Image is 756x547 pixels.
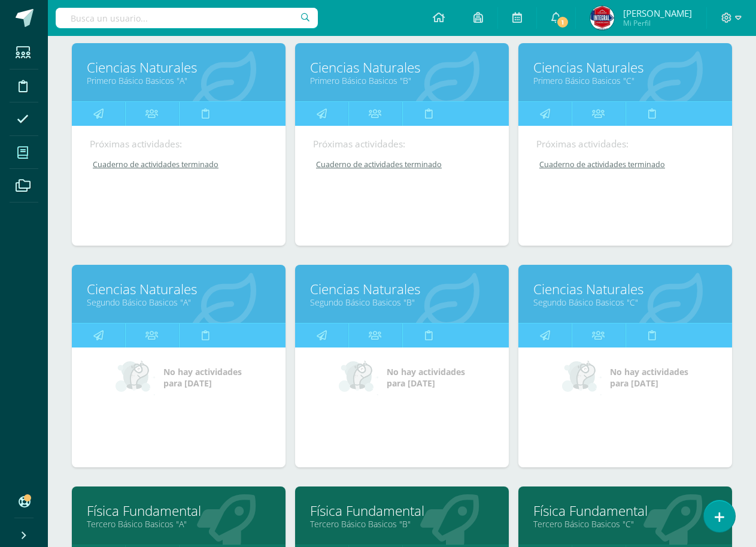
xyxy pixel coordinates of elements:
a: Ciencias Naturales [310,280,494,298]
img: no_activities_small.png [562,359,602,395]
span: No hay actividades para [DATE] [163,366,242,389]
div: Próximas actividades: [536,138,714,150]
a: Cuaderno de actividades terminado [90,159,269,170]
span: [PERSON_NAME] [623,7,692,19]
input: Busca un usuario... [56,8,318,28]
a: Tercero Básico Basicos "C" [533,518,717,530]
a: Ciencias Naturales [533,280,717,298]
a: Ciencias Naturales [310,58,494,77]
a: Física Fundamental [87,501,271,520]
a: Ciencias Naturales [87,280,271,298]
div: Próximas actividades: [313,138,491,150]
img: no_activities_small.png [116,359,155,395]
a: Primero Básico Basicos "A" [87,75,271,86]
span: Mi Perfil [623,18,692,28]
a: Tercero Básico Basicos "B" [310,518,494,530]
a: Segundo Básico Basicos "A" [87,297,271,308]
a: Cuaderno de actividades terminado [536,159,715,170]
span: No hay actividades para [DATE] [610,366,688,389]
div: Próximas actividades: [90,138,268,150]
a: Tercero Básico Basicos "A" [87,518,271,530]
a: Primero Básico Basicos "B" [310,75,494,86]
a: Ciencias Naturales [87,58,271,77]
img: d976617d5cae59a017fc8fde6d31eccf.png [590,6,614,30]
a: Primero Básico Basicos "C" [533,75,717,86]
a: Segundo Básico Basicos "C" [533,297,717,308]
a: Cuaderno de actividades terminado [313,159,492,170]
span: No hay actividades para [DATE] [387,366,465,389]
a: Ciencias Naturales [533,58,717,77]
a: Segundo Básico Basicos "B" [310,297,494,308]
a: Física Fundamental [533,501,717,520]
a: Física Fundamental [310,501,494,520]
span: 1 [556,16,569,29]
img: no_activities_small.png [339,359,378,395]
